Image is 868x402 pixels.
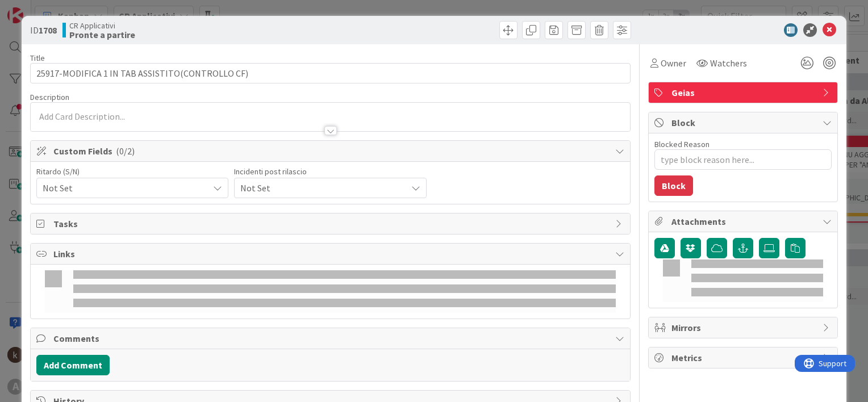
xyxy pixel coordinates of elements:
[53,217,610,231] span: Tasks
[671,116,817,129] span: Block
[671,321,817,334] span: Mirrors
[30,92,69,102] span: Description
[43,180,203,196] span: Not Set
[661,56,686,70] span: Owner
[69,30,135,39] b: Pronte a partire
[36,355,110,375] button: Add Comment
[39,24,57,36] b: 1708
[116,145,135,157] span: ( 0/2 )
[30,53,45,63] label: Title
[654,139,710,149] label: Blocked Reason
[53,332,610,345] span: Comments
[654,175,693,196] button: Block
[30,23,57,37] span: ID
[53,247,610,261] span: Links
[671,215,817,228] span: Attachments
[234,167,426,175] div: Incidenti post rilascio
[30,63,631,83] input: type card name here...
[69,21,135,30] span: CR Applicativi
[671,351,817,365] span: Metrics
[671,86,817,99] span: Geias
[24,2,52,15] span: Support
[36,167,228,175] div: Ritardo (S/N)
[240,180,400,196] span: Not Set
[53,144,610,158] span: Custom Fields
[710,56,747,70] span: Watchers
